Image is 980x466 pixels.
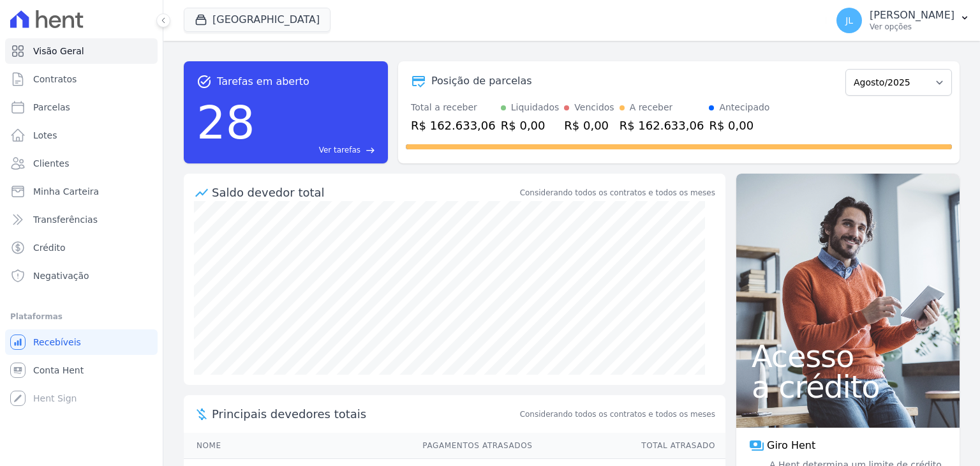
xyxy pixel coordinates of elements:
[33,269,89,282] span: Negativação
[501,117,560,134] div: R$ 0,00
[520,409,715,420] span: Considerando todos os contratos e todos os meses
[260,144,375,156] a: Ver tarefas east
[533,433,725,459] th: Total Atrasado
[5,329,158,355] a: Recebíveis
[10,309,152,324] div: Plataformas
[5,38,158,64] a: Visão Geral
[5,207,158,232] a: Transferências
[33,364,84,377] span: Conta Hent
[5,179,158,204] a: Minha Carteira
[826,3,980,38] button: JL [PERSON_NAME] Ver opções
[845,16,853,25] span: JL
[33,129,57,142] span: Lotes
[184,8,330,32] button: [GEOGRAPHIC_DATA]
[33,213,98,226] span: Transferências
[217,74,309,89] span: Tarefas em aberto
[33,336,81,349] span: Recebíveis
[411,117,496,134] div: R$ 162.633,06
[5,151,158,176] a: Clientes
[212,405,517,423] span: Principais devedores totais
[431,73,532,89] div: Posição de parcelas
[5,357,158,383] a: Conta Hent
[870,9,954,22] p: [PERSON_NAME]
[520,187,715,199] div: Considerando todos os contratos e todos os meses
[5,66,158,92] a: Contratos
[752,341,944,372] span: Acesso
[752,372,944,402] span: a crédito
[5,235,158,260] a: Crédito
[411,101,496,114] div: Total a receber
[33,157,69,170] span: Clientes
[767,438,815,453] span: Giro Hent
[212,184,517,201] div: Saldo devedor total
[33,45,84,57] span: Visão Geral
[5,263,158,289] a: Negativação
[620,117,704,134] div: R$ 162.633,06
[319,144,360,156] span: Ver tarefas
[719,101,769,114] div: Antecipado
[33,101,70,114] span: Parcelas
[870,22,954,32] p: Ver opções
[281,433,533,459] th: Pagamentos Atrasados
[197,74,212,89] span: task_alt
[33,241,66,254] span: Crédito
[197,89,255,156] div: 28
[33,185,99,198] span: Minha Carteira
[13,423,43,453] iframe: Intercom live chat
[709,117,769,134] div: R$ 0,00
[5,123,158,148] a: Lotes
[630,101,673,114] div: A receber
[33,73,77,86] span: Contratos
[184,433,281,459] th: Nome
[366,146,375,155] span: east
[564,117,614,134] div: R$ 0,00
[574,101,614,114] div: Vencidos
[511,101,560,114] div: Liquidados
[5,94,158,120] a: Parcelas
